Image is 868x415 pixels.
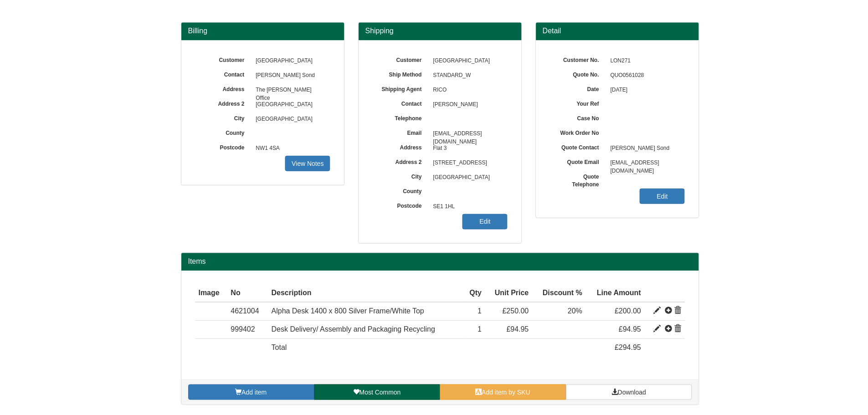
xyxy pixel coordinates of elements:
[567,385,693,401] a: Download
[463,215,508,230] a: Edit
[252,83,331,98] span: The [PERSON_NAME] Office
[430,171,509,185] span: [GEOGRAPHIC_DATA]
[551,83,607,94] label: Date
[252,98,331,113] span: [GEOGRAPHIC_DATA]
[544,27,693,36] h3: Detail
[479,308,483,316] span: 1
[430,54,509,69] span: [GEOGRAPHIC_DATA]
[228,322,268,340] td: 999402
[268,340,464,358] td: Total
[189,27,338,36] h3: Billing
[252,113,331,127] span: [GEOGRAPHIC_DATA]
[464,285,487,303] th: Qty
[189,258,693,266] h2: Items
[551,142,607,152] label: Quote Contact
[430,142,509,156] span: Flat 3
[620,326,642,334] span: £94.95
[268,285,464,303] th: Description
[195,127,252,138] label: County
[616,308,642,316] span: £200.00
[616,344,642,352] span: £294.95
[373,98,430,108] label: Contact
[430,156,509,171] span: [STREET_ADDRESS]
[228,303,268,321] td: 4621004
[373,69,430,79] label: Ship Method
[373,185,430,196] label: County
[272,326,436,334] span: Desk Delivery/ Assembly and Packaging Recycling
[430,127,509,142] span: [EMAIL_ADDRESS][DOMAIN_NAME]
[551,156,607,167] label: Quote Email
[607,54,687,69] span: LON271
[551,54,607,65] label: Customer No.
[479,326,483,334] span: 1
[534,285,587,303] th: Discount %
[373,200,430,210] label: Postcode
[483,389,532,397] span: Add item by SKU
[272,308,425,316] span: Alpha Desk 1400 x 800 Silver Frame/White Top
[373,142,430,152] label: Address
[551,127,607,138] label: Work Order No
[360,389,401,397] span: Most Common
[551,98,607,108] label: Your Ref
[366,27,516,36] h3: Shipping
[551,113,607,123] label: Case No
[195,83,252,94] label: Address
[503,308,530,316] span: £250.00
[551,171,607,189] label: Quote Telephone
[486,285,534,303] th: Unit Price
[242,389,267,397] span: Add item
[252,142,331,156] span: NW1 4SA
[228,285,268,303] th: No
[551,69,607,79] label: Quote No.
[252,69,331,83] span: [PERSON_NAME] Sond
[195,54,252,65] label: Customer
[607,156,687,171] span: [EMAIL_ADDRESS][DOMAIN_NAME]
[569,308,584,316] span: 20%
[587,285,646,303] th: Line Amount
[373,171,430,181] label: City
[607,142,687,156] span: [PERSON_NAME] Sond
[607,69,687,83] span: QUO0561028
[373,83,430,94] label: Shipping Agent
[641,189,686,205] a: Edit
[430,200,509,215] span: SE1 1HL
[373,156,430,167] label: Address 2
[430,69,509,83] span: STANDARD_W
[195,285,228,303] th: Image
[373,113,430,123] label: Telephone
[619,389,647,397] span: Download
[373,54,430,65] label: Customer
[252,54,331,69] span: [GEOGRAPHIC_DATA]
[286,156,331,172] a: View Notes
[430,83,509,98] span: RICO
[195,98,252,108] label: Address 2
[195,69,252,79] label: Contact
[195,142,252,152] label: Postcode
[508,326,530,334] span: £94.95
[373,127,430,138] label: Email
[607,83,687,98] span: [DATE]
[430,98,509,113] span: [PERSON_NAME]
[195,113,252,123] label: City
